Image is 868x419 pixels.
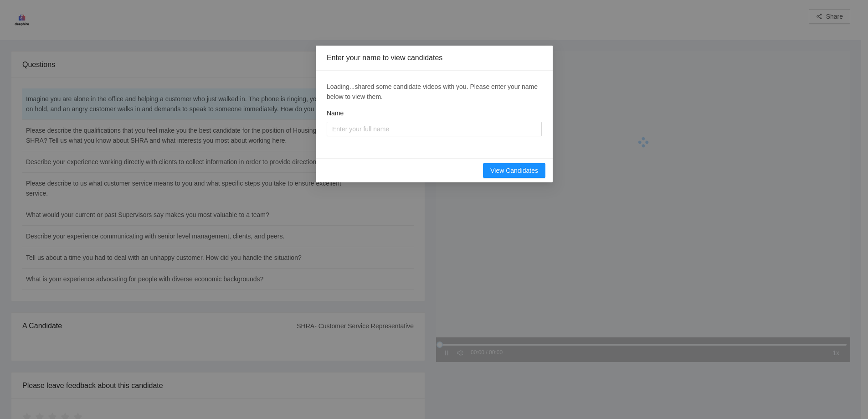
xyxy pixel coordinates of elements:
div: Loading... shared some candidate videos with you. Please enter your name below to view them. [327,82,542,102]
button: View Candidates [483,163,545,178]
label: Name [327,108,344,118]
input: Name [327,122,542,136]
div: Enter your name to view candidates [327,53,542,63]
span: View Candidates [490,166,538,176]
